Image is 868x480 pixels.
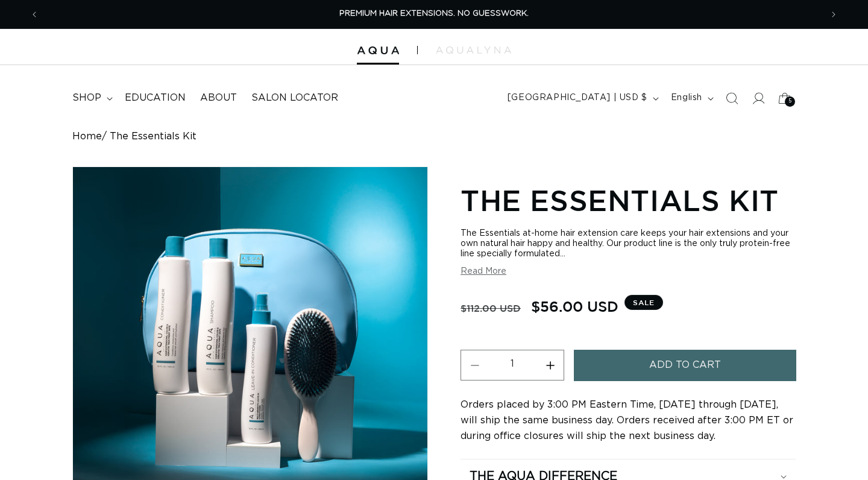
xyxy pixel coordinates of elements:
[200,92,237,104] span: About
[357,46,399,55] img: Aqua Hair Extensions
[500,87,664,110] button: [GEOGRAPHIC_DATA] | USD $
[664,87,719,110] button: English
[21,3,48,26] button: Previous announcement
[244,84,345,112] a: Salon Locator
[118,84,193,112] a: Education
[72,131,796,142] nav: breadcrumbs
[339,10,529,17] span: PREMIUM HAIR EXTENSIONS. NO GUESSWORK.
[436,46,511,54] img: aqualyna.com
[461,229,796,259] div: The Essentials at-home hair extension care keeps your hair extensions and your own natural hair h...
[65,84,118,112] summary: shop
[820,3,847,26] button: Next announcement
[788,96,792,107] span: 5
[719,85,745,112] summary: Search
[125,92,186,104] span: Education
[671,92,702,104] span: English
[531,295,618,318] span: $56.00 USD
[624,295,663,310] span: Sale
[574,350,796,381] button: Add to cart
[461,400,793,441] span: Orders placed by 3:00 PM Eastern Time, [DATE] through [DATE], will ship the same business day. Or...
[461,267,506,277] button: Read More
[461,182,796,219] h1: The Essentials Kit
[110,131,197,142] span: The Essentials Kit
[251,92,338,104] span: Salon Locator
[72,131,102,142] a: Home
[193,84,244,112] a: About
[649,350,721,381] span: Add to cart
[508,92,647,104] span: [GEOGRAPHIC_DATA] | USD $
[461,297,521,320] s: $112.00 USD
[72,92,101,104] span: shop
